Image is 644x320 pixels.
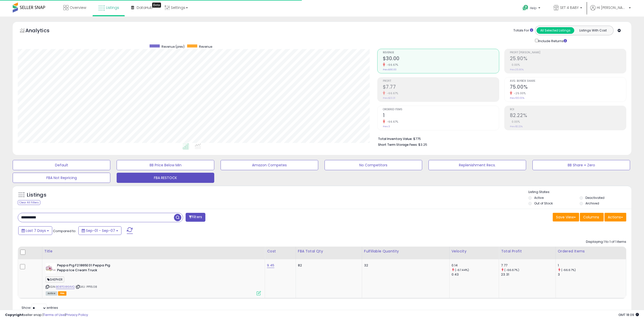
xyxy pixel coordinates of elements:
small: Prev: 25.90% [510,68,524,71]
label: Active [534,196,544,200]
b: Peppa Pig F21865E01 Peppa Pig Peppa Ice Cream Truck [57,263,119,274]
h2: 1 [383,113,499,119]
b: Short Term Storage Fees: [378,142,418,147]
h2: 25.90% [510,56,626,62]
h2: 82.22% [510,113,626,119]
span: $3.25 [418,142,427,147]
p: Listing States: [528,190,631,195]
span: Profit [PERSON_NAME] [510,51,626,54]
span: Show: entries [22,305,58,310]
span: Columns [583,215,599,220]
div: seller snap | | [5,313,88,317]
button: Last 7 Days [18,226,52,235]
span: | SKU: PP11508 [76,285,97,289]
div: Totals For [513,28,533,33]
h2: 75.00% [510,84,626,91]
button: Actions [604,213,626,221]
div: Clear All Filters [18,200,40,205]
a: Help [518,1,545,17]
span: Sep-01 - Sep-07 [86,228,115,233]
span: SHEPHER [46,277,64,282]
span: Revenue [199,44,212,49]
span: Hi [PERSON_NAME] [597,5,627,10]
span: ROI [510,108,626,111]
small: Prev: 3 [383,125,390,128]
button: Save View [553,213,579,221]
a: Privacy Policy [66,312,88,317]
button: All Selected Listings [536,27,574,34]
div: FBA Total Qty [298,249,360,254]
li: $775 [378,135,623,141]
span: All listings currently available for purchase on Amazon [46,291,57,296]
button: BB Share = Zero [532,160,630,170]
small: Prev: $23.31 [383,97,395,100]
small: -66.67% [385,120,398,124]
b: Total Inventory Value: [378,137,413,141]
span: Compared to: [53,229,76,233]
div: 7.77 [501,263,555,268]
h5: Listings [27,191,46,199]
button: Default [13,160,110,170]
span: SET 4 BABY [560,5,579,10]
span: Profit [383,80,499,83]
button: Listings With Cost [574,27,612,34]
div: 23.31 [501,272,555,277]
div: 3 [558,272,626,277]
button: Sep-01 - Sep-07 [78,226,121,235]
img: 41HV27X48HL._SL40_.jpg [46,263,56,273]
span: 2025-09-15 18:09 GMT [618,312,639,317]
small: 0.00% [510,120,520,124]
div: ASIN: [46,263,261,295]
a: Terms of Use [43,312,65,317]
small: -66.67% [385,91,398,95]
div: Tooltip anchor [152,3,161,8]
span: Listings [106,5,119,10]
div: Velocity [452,249,497,254]
span: Help [530,6,537,10]
small: (-67.44%) [455,268,469,272]
button: No Competitors [325,160,422,170]
a: Hi [PERSON_NAME] [590,5,631,17]
button: Columns [580,213,604,221]
div: 32 [364,263,445,268]
label: Out of Stock [534,201,553,205]
a: B08TG86XVQ [56,285,75,289]
div: Fulfillable Quantity [364,249,447,254]
small: 0.00% [510,63,520,67]
label: Deactivated [585,196,604,200]
button: FBA RESTOCK [117,173,214,183]
small: (-66.67%) [504,268,519,272]
span: Avg. Buybox Share [510,80,626,83]
span: FBA [58,291,67,296]
div: Cost [267,249,293,254]
small: (-66.67%) [561,268,576,272]
div: Displaying 1 to 1 of 1 items [586,239,626,244]
span: Overview [70,5,86,10]
span: Revenue (prev) [162,44,185,49]
span: DataHub [137,5,153,10]
i: Get Help [522,5,529,11]
div: 0.14 [452,263,499,268]
small: -66.67% [385,63,398,67]
span: Last 7 Days [26,228,46,233]
strong: Copyright [5,312,24,317]
div: Total Profit [501,249,553,254]
small: Prev: 100.00% [510,97,524,100]
small: Prev: $90.00 [383,68,397,71]
button: FBA Not Repricing [13,173,110,183]
h2: $7.77 [383,84,499,91]
small: -25.00% [512,91,526,95]
h2: $30.00 [383,56,499,62]
label: Archived [585,201,599,205]
div: Ordered Items [558,249,624,254]
div: 0.43 [452,272,499,277]
button: Filters [186,213,205,222]
button: BB Price Below Min [117,160,214,170]
h5: Analytics [25,27,59,35]
div: Include Returns [531,38,573,44]
div: Title [44,249,263,254]
span: Ordered Items [383,108,499,111]
button: Amazon Competes [221,160,318,170]
div: 82 [298,263,358,268]
div: 1 [558,263,626,268]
